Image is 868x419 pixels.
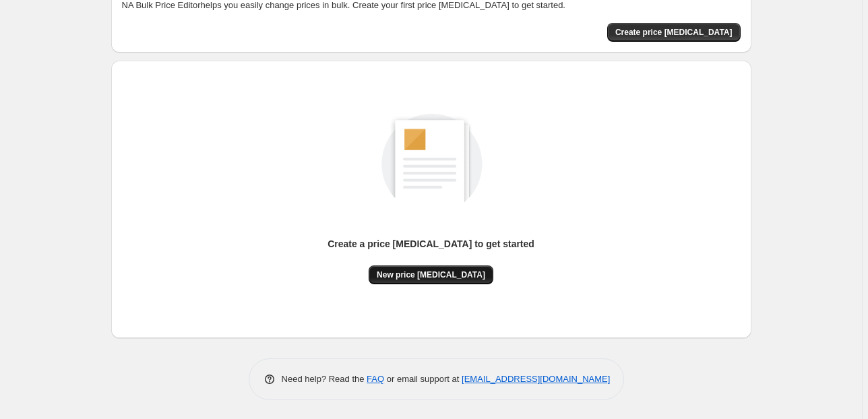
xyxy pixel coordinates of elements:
a: [EMAIL_ADDRESS][DOMAIN_NAME] [462,374,610,384]
span: or email support at [384,374,462,384]
span: New price [MEDICAL_DATA] [377,269,485,280]
span: Create price [MEDICAL_DATA] [615,27,733,38]
button: New price [MEDICAL_DATA] [369,265,493,284]
span: Need help? Read the [282,374,367,384]
button: Create price change job [607,23,741,42]
p: Create a price [MEDICAL_DATA] to get started [328,237,534,251]
a: FAQ [367,374,384,384]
